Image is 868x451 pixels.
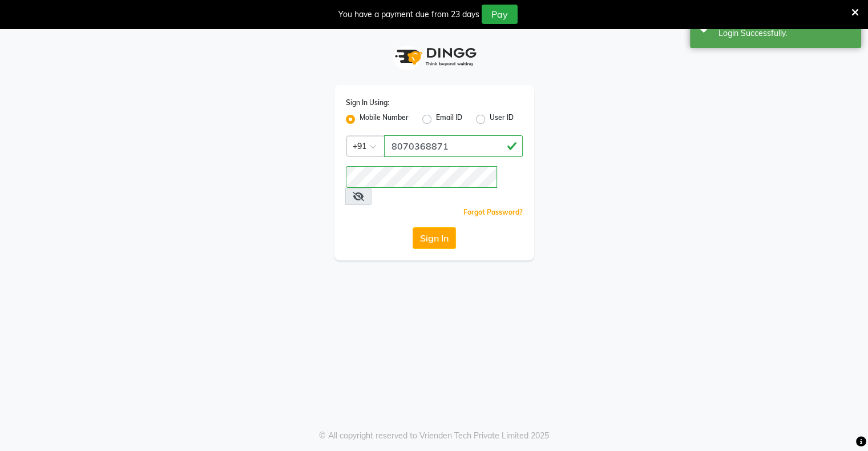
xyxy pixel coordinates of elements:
a: Forgot Password? [463,208,523,216]
input: Username [346,166,497,188]
div: Login Successfully. [718,27,853,39]
label: Mobile Number [360,112,409,126]
input: Username [384,135,523,157]
img: logo1.svg [389,40,480,74]
button: Sign In [413,227,456,249]
label: Email ID [436,112,462,126]
div: You have a payment due from 23 days [338,9,479,21]
button: Pay [482,5,518,24]
label: Sign In Using: [346,98,389,108]
label: User ID [490,112,514,126]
